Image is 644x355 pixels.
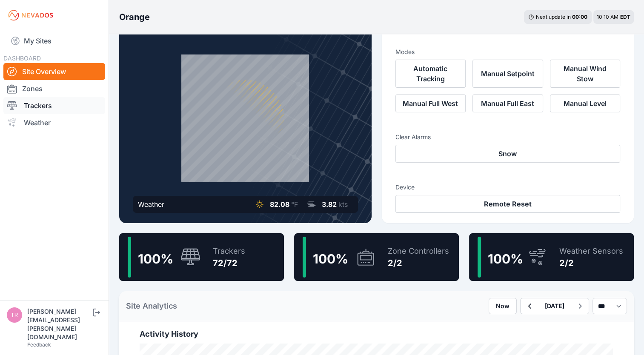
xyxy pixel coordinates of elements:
[395,183,621,192] h3: Device
[213,245,245,257] div: Trackers
[597,14,618,20] span: 10:10 AM
[489,298,517,314] button: Now
[313,251,348,266] span: 100 %
[559,257,623,269] div: 2/2
[3,54,41,62] span: DASHBOARD
[469,233,634,281] a: 100%Weather Sensors2/2
[119,6,150,28] nav: Breadcrumb
[138,199,164,209] div: Weather
[213,257,245,269] div: 72/72
[7,9,54,22] img: Nevados
[395,60,466,88] button: Automatic Tracking
[138,251,173,266] span: 100 %
[338,200,348,209] span: kts
[472,60,543,88] button: Manual Setpoint
[559,245,623,257] div: Weather Sensors
[395,94,466,112] button: Manual Full West
[536,14,571,20] span: Next update in
[140,328,613,340] h2: Activity History
[550,94,621,112] button: Manual Level
[3,63,105,80] a: Site Overview
[395,133,621,141] h3: Clear Alarms
[322,200,337,209] span: 3.82
[550,60,621,88] button: Manual Wind Stow
[620,14,630,20] span: EDT
[126,300,177,312] h2: Site Analytics
[294,233,459,281] a: 100%Zone Controllers2/2
[3,97,105,114] a: Trackers
[7,307,22,323] img: tricia.stevens@greenskies.com
[388,257,449,269] div: 2/2
[395,195,621,213] button: Remote Reset
[119,233,284,281] a: 100%Trackers72/72
[388,245,449,257] div: Zone Controllers
[472,94,543,112] button: Manual Full East
[572,14,587,20] div: 00 : 00
[119,11,150,23] h3: Orange
[27,307,91,341] div: [PERSON_NAME][EMAIL_ADDRESS][PERSON_NAME][DOMAIN_NAME]
[27,341,51,348] a: Feedback
[3,80,105,97] a: Zones
[395,145,621,163] button: Snow
[270,200,289,209] span: 82.08
[3,114,105,131] a: Weather
[538,298,571,314] button: [DATE]
[291,200,298,209] span: °F
[488,251,523,266] span: 100 %
[395,48,415,56] h3: Modes
[3,31,105,51] a: My Sites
